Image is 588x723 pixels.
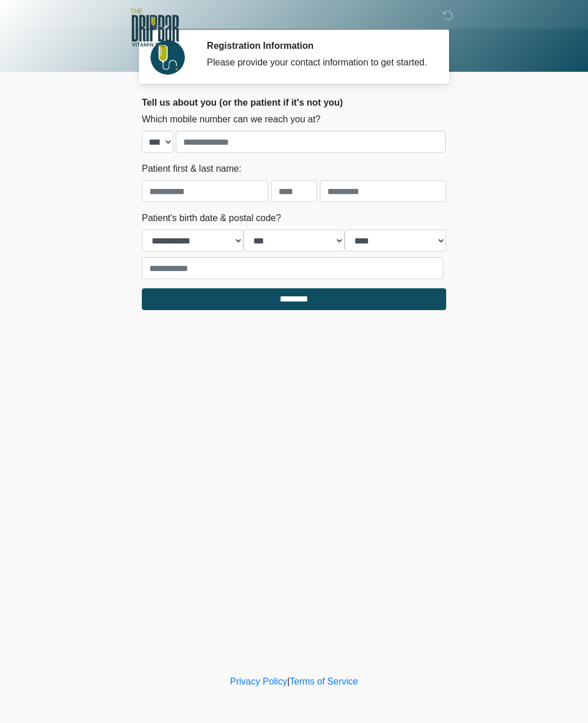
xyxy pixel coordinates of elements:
[142,211,281,225] label: Patient's birth date & postal code?
[150,40,185,75] img: Agent Avatar
[287,676,289,686] a: |
[230,676,288,686] a: Privacy Policy
[289,676,358,686] a: Terms of Service
[207,56,429,69] div: Please provide your contact information to get started.
[130,9,179,47] img: The DRIPBaR - Alamo Ranch SATX Logo
[142,113,320,126] label: Which mobile number can we reach you at?
[142,162,241,176] label: Patient first & last name:
[142,97,446,108] h2: Tell us about you (or the patient if it's not you)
